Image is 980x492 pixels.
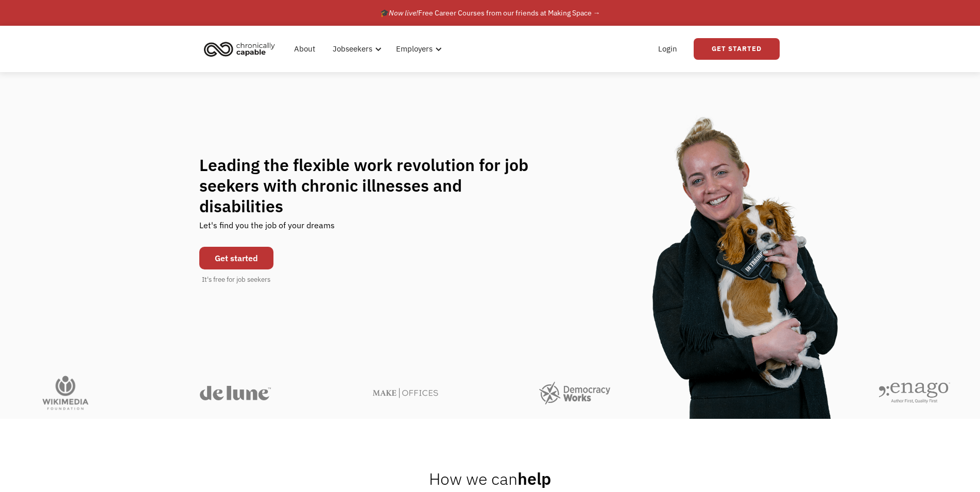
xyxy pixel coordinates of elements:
div: Let's find you the job of your dreams [199,216,335,242]
h2: help [429,468,551,489]
span: How we can [429,468,518,489]
a: Get Started [694,38,780,60]
h1: Leading the flexible work revolution for job seekers with chronic illnesses and disabilities [199,155,548,216]
div: 🎓 Free Career Courses from our friends at Making Space → [380,7,600,19]
div: Jobseekers [326,32,385,65]
div: Jobseekers [333,43,372,55]
div: It's free for job seekers [202,275,270,285]
a: About [288,32,321,65]
img: Chronically Capable logo [201,38,278,60]
div: Employers [396,43,433,55]
a: home [201,38,283,60]
em: Now live! [389,8,418,18]
div: Employers [390,32,445,65]
a: Login [652,32,683,65]
a: Get started [199,247,273,269]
